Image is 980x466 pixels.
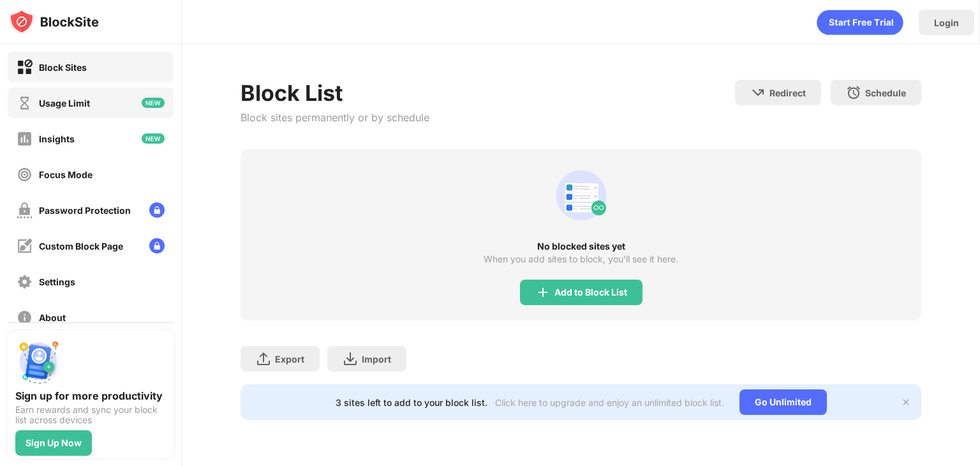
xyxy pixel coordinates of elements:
[484,254,678,264] div: When you add sites to block, you’ll see it here.
[39,62,87,73] div: Block Sites
[554,287,627,297] div: Add to Block List
[17,167,33,183] img: focus-off.svg
[15,405,166,425] div: Earn rewards and sync your block list across devices
[26,438,82,448] div: Sign Up Now
[17,310,33,326] img: about-off.svg
[9,9,99,34] img: logo-blocksite.svg
[17,95,33,111] img: time-usage-off.svg
[15,389,166,402] div: Sign up for more productivity
[17,59,33,75] img: block-on.svg
[39,205,131,216] div: Password Protection
[17,202,33,218] img: password-protection-off.svg
[275,354,304,365] div: Export
[39,241,123,252] div: Custom Block Page
[39,276,75,287] div: Settings
[739,389,827,415] div: Go Unlimited
[817,10,903,35] div: animation
[336,397,487,408] div: 3 sites left to add to your block list.
[769,87,806,98] div: Redirect
[934,17,959,28] div: Login
[495,397,724,408] div: Click here to upgrade and enjoy an unlimited block list.
[241,80,429,106] div: Block List
[865,87,906,98] div: Schedule
[362,354,391,365] div: Import
[142,133,165,144] img: new-icon.svg
[551,165,612,226] div: animation
[17,238,33,254] img: customize-block-page-off.svg
[39,169,93,180] div: Focus Mode
[241,241,921,252] div: No blocked sites yet
[39,98,90,109] div: Usage Limit
[149,202,165,218] img: lock-menu.svg
[15,338,61,384] img: push-signup.svg
[39,133,75,144] div: Insights
[17,131,33,147] img: insights-off.svg
[142,98,165,108] img: new-icon.svg
[17,274,33,290] img: settings-off.svg
[241,111,429,124] div: Block sites permanently or by schedule
[149,238,165,253] img: lock-menu.svg
[39,312,66,323] div: About
[901,397,911,407] img: x-button.svg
